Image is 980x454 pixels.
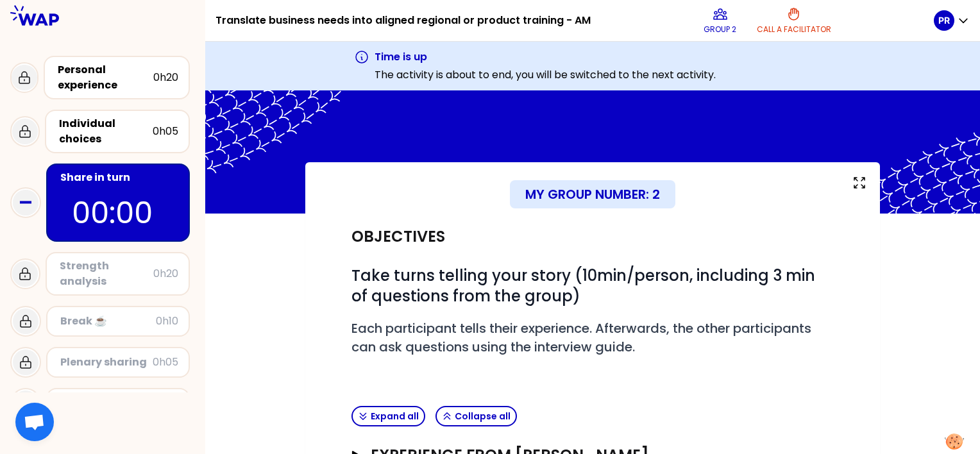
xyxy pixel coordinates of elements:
div: 0h05 [153,124,178,139]
div: Break ☕️ [60,314,156,329]
h3: Time is up [375,49,716,65]
span: Each participant tells their experience. Afterwards, the other participants can ask questions usi... [351,319,815,356]
span: Take turns telling your story (10min/person, including 3 min of questions from the group) [351,265,819,307]
div: Plenary sharing [60,355,153,370]
div: 0h20 [153,70,178,85]
h2: Objectives [351,226,445,247]
div: Share in turn [60,170,178,185]
div: Personal experience [58,62,153,93]
p: Group 2 [704,24,736,35]
p: PR [938,14,950,27]
button: Call a facilitator [752,1,836,40]
div: Strength analysis [60,258,153,289]
p: The activity is about to end, you will be switched to the next activity. [375,67,716,83]
button: Group 2 [698,1,741,40]
button: PR [934,10,970,31]
button: Expand all [351,406,425,426]
div: 0h10 [156,314,178,329]
p: Call a facilitator [757,24,831,35]
p: 00:00 [72,190,164,235]
div: 0h20 [153,266,178,282]
div: 0h05 [153,355,178,370]
div: Individual choices [59,116,153,147]
div: Open chat [15,403,54,441]
button: Collapse all [435,406,517,426]
div: My group number: 2 [510,180,675,208]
